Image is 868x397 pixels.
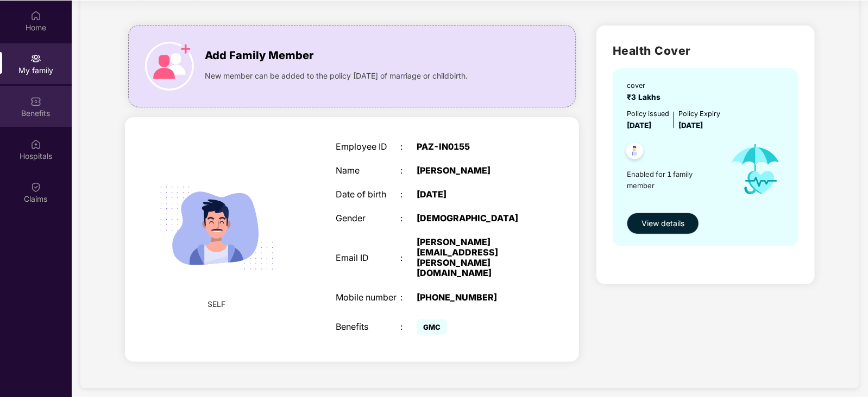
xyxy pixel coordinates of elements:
[145,42,194,91] img: icon
[641,217,684,229] span: View details
[205,70,468,82] span: New member can be added to the policy [DATE] of marriage or childbirth.
[613,42,798,60] h2: Health Cover
[401,322,417,332] div: :
[336,142,400,152] div: Employee ID
[401,292,417,303] div: :
[627,169,720,191] span: Enabled for 1 family member
[417,319,447,335] span: GMC
[720,132,791,208] img: icon
[401,213,417,223] div: :
[336,189,400,200] div: Date of birth
[30,96,41,107] img: svg+xml;base64,PHN2ZyBpZD0iQmVuZWZpdHMiIHhtbG5zPSJodHRwOi8vd3d3LnczLm9yZy8yMDAwL3N2ZyIgd2lkdGg9Ij...
[401,142,417,152] div: :
[678,121,703,130] span: [DATE]
[627,108,669,119] div: Policy issued
[417,165,530,176] div: [PERSON_NAME]
[336,292,400,303] div: Mobile number
[627,93,665,101] span: ₹3 Lakhs
[401,253,417,263] div: :
[417,292,530,303] div: [PHONE_NUMBER]
[336,322,400,332] div: Benefits
[417,189,530,200] div: [DATE]
[336,165,400,176] div: Name
[30,53,41,64] img: svg+xml;base64,PHN2ZyB3aWR0aD0iMjAiIGhlaWdodD0iMjAiIHZpZXdCb3g9IjAgMCAyMCAyMCIgZmlsbD0ibm9uZSIgeG...
[627,213,699,234] button: View details
[417,237,530,278] div: [PERSON_NAME][EMAIL_ADDRESS][PERSON_NAME][DOMAIN_NAME]
[146,158,287,299] img: svg+xml;base64,PHN2ZyB4bWxucz0iaHR0cDovL3d3dy53My5vcmcvMjAwMC9zdmciIHdpZHRoPSIyMjQiIGhlaWdodD0iMT...
[678,108,720,119] div: Policy Expiry
[401,189,417,200] div: :
[627,80,665,91] div: cover
[336,213,400,223] div: Gender
[627,121,651,130] span: [DATE]
[30,10,41,21] img: svg+xml;base64,PHN2ZyBpZD0iSG9tZSIgeG1sbnM9Imh0dHA6Ly93d3cudzMub3JnLzIwMDAvc3ZnIiB3aWR0aD0iMjAiIG...
[621,139,648,166] img: svg+xml;base64,PHN2ZyB4bWxucz0iaHR0cDovL3d3dy53My5vcmcvMjAwMC9zdmciIHdpZHRoPSI0OC45NDMiIGhlaWdodD...
[417,142,530,152] div: PAZ-IN0155
[336,253,400,263] div: Email ID
[208,298,226,310] span: SELF
[30,182,41,193] img: svg+xml;base64,PHN2ZyBpZD0iQ2xhaW0iIHhtbG5zPSJodHRwOi8vd3d3LnczLm9yZy8yMDAwL3N2ZyIgd2lkdGg9IjIwIi...
[205,47,313,64] span: Add Family Member
[30,139,41,150] img: svg+xml;base64,PHN2ZyBpZD0iSG9zcGl0YWxzIiB4bWxucz0iaHR0cDovL3d3dy53My5vcmcvMjAwMC9zdmciIHdpZHRoPS...
[401,165,417,176] div: :
[417,213,530,223] div: [DEMOGRAPHIC_DATA]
